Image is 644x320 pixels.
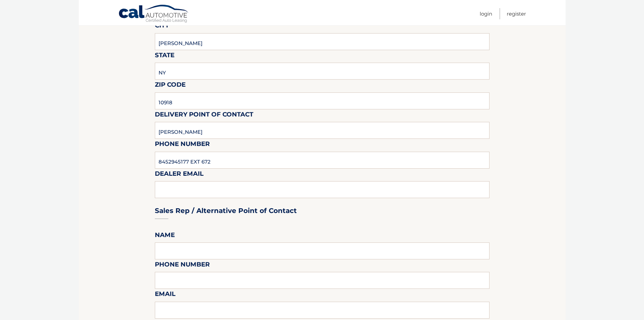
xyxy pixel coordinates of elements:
a: Register [507,8,526,19]
label: Delivery Point of Contact [155,109,253,122]
label: Phone Number [155,259,210,272]
label: Zip Code [155,80,186,92]
h3: Sales Rep / Alternative Point of Contact [155,207,297,215]
a: Login [480,8,492,19]
label: Dealer Email [155,169,204,181]
label: State [155,50,174,63]
label: City [155,20,169,33]
label: Phone Number [155,139,210,151]
label: Email [155,289,175,301]
a: Cal Automotive [118,4,189,24]
label: Name [155,230,175,242]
